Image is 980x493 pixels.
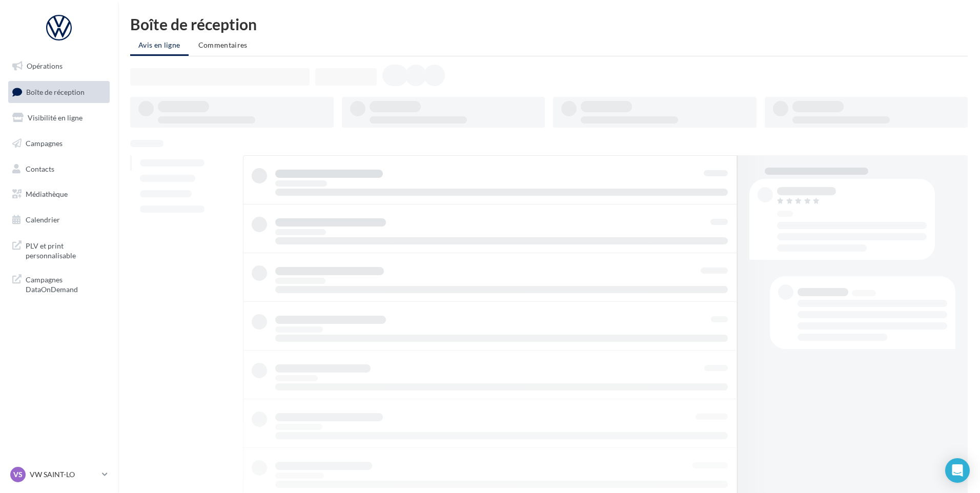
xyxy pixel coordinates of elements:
[26,190,68,198] span: Médiathèque
[6,107,112,129] a: Visibilité en ligne
[6,209,112,231] a: Calendrier
[26,139,63,148] span: Campagnes
[26,239,106,261] span: PLV et print personnalisable
[945,458,970,483] div: Open Intercom Messenger
[198,40,248,49] span: Commentaires
[6,269,112,299] a: Campagnes DataOnDemand
[6,158,112,180] a: Contacts
[26,215,60,224] span: Calendrier
[6,55,112,77] a: Opérations
[13,469,23,480] span: VS
[28,113,83,122] span: Visibilité en ligne
[8,465,110,484] a: VS VW SAINT-LO
[26,164,54,173] span: Contacts
[6,183,112,205] a: Médiathèque
[26,87,85,96] span: Boîte de réception
[130,16,968,32] div: Boîte de réception
[30,469,98,480] p: VW SAINT-LO
[6,235,112,265] a: PLV et print personnalisable
[6,133,112,154] a: Campagnes
[27,61,63,70] span: Opérations
[6,81,112,103] a: Boîte de réception
[26,273,106,295] span: Campagnes DataOnDemand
